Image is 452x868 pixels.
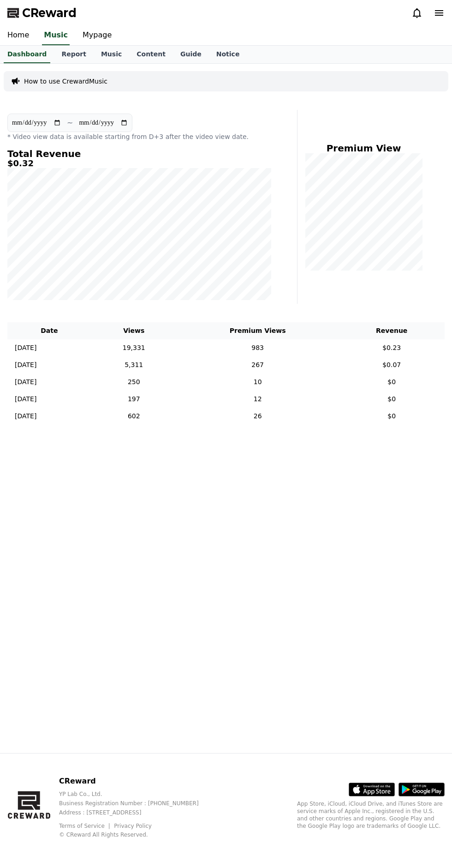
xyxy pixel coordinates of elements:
a: Content [129,46,173,63]
p: App Store, iCloud, iCloud Drive, and iTunes Store are service marks of Apple Inc., registered in ... [297,800,445,830]
p: ~ [67,117,73,128]
td: 983 [177,339,339,356]
p: Business Registration Number : [PHONE_NUMBER] [59,800,214,807]
td: 267 [177,356,339,374]
a: How to use CrewardMusic [24,77,107,86]
th: Views [91,322,177,339]
td: $0.23 [339,339,445,356]
a: Mypage [75,26,119,45]
a: Dashboard [4,46,50,63]
td: $0.07 [339,356,445,374]
td: $0 [339,391,445,408]
p: YP Lab Co., Ltd. [59,790,214,798]
a: Music [94,46,129,63]
th: Revenue [339,322,445,339]
a: CReward [7,6,77,20]
td: 197 [91,391,177,408]
td: 19,331 [91,339,177,356]
p: [DATE] [15,343,36,353]
p: [DATE] [15,377,36,387]
td: 250 [91,374,177,391]
td: 12 [177,391,339,408]
td: $0 [339,374,445,391]
a: Music [42,26,70,45]
a: Notice [209,46,247,63]
h5: $0.32 [7,159,271,168]
td: 602 [91,408,177,425]
a: Report [54,46,94,63]
a: Terms of Service [59,823,112,829]
a: Guide [173,46,209,63]
td: $0 [339,408,445,425]
th: Premium Views [177,322,339,339]
p: CReward [59,776,214,787]
p: [DATE] [15,411,36,421]
p: [DATE] [15,394,36,404]
h4: Premium View [305,143,422,153]
span: CReward [22,6,77,20]
td: 5,311 [91,356,177,374]
p: * Video view data is available starting from D+3 after the video view date. [7,132,271,141]
p: Address : [STREET_ADDRESS] [59,809,214,816]
td: 26 [177,408,339,425]
td: 10 [177,374,339,391]
p: [DATE] [15,360,36,370]
a: Privacy Policy [114,823,152,829]
th: Date [7,322,91,339]
p: © CReward All Rights Reserved. [59,831,214,838]
h4: Total Revenue [7,149,271,159]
